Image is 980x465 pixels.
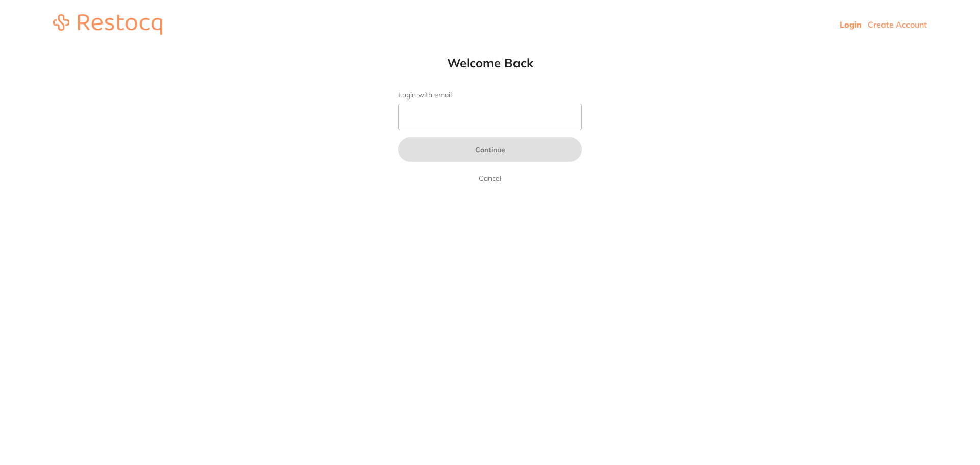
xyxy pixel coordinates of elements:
img: restocq_logo.svg [53,14,162,35]
label: Login with email [398,91,582,100]
a: Login [840,19,862,30]
button: Continue [398,137,582,162]
a: Cancel [477,172,503,184]
a: Create Account [868,19,927,30]
h1: Welcome Back [378,55,602,70]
